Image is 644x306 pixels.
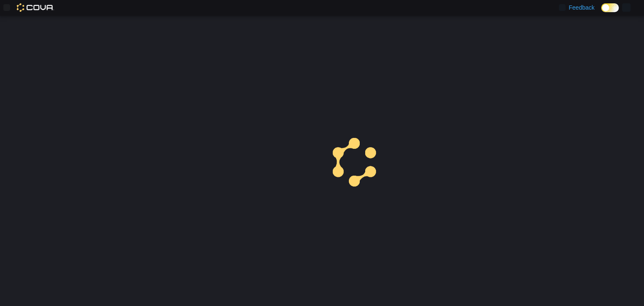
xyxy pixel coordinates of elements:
[569,3,595,12] span: Feedback
[322,132,385,194] img: cova-loader
[601,3,619,12] input: Dark Mode
[17,3,54,12] img: Cova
